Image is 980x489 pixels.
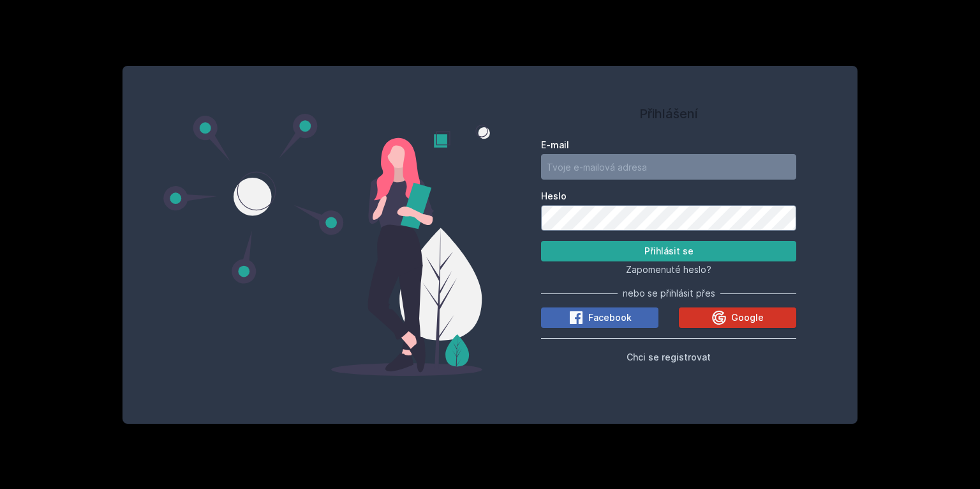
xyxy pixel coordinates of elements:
[541,190,796,203] label: Heslo
[627,352,711,362] span: Chci se registrovat
[731,311,764,324] span: Google
[679,307,796,328] button: Google
[623,287,715,300] span: nebo se přihlásit přes
[627,349,711,364] button: Chci se registrovat
[541,139,796,151] label: E-mail
[541,241,796,261] button: Přihlásit se
[541,104,796,123] h1: Přihlášení
[541,154,796,180] input: Tvoje e-mailová adresa
[588,311,632,324] span: Facebook
[626,264,711,275] span: Zapomenuté heslo?
[541,307,658,328] button: Facebook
